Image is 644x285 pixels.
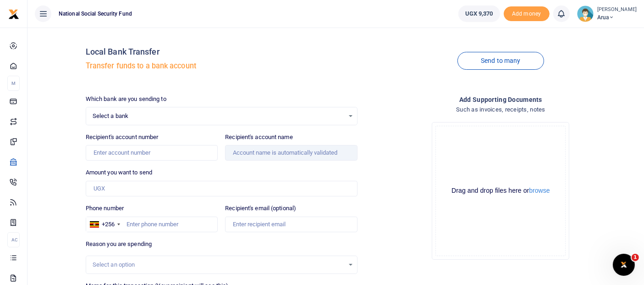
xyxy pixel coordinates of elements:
a: UGX 9,370 [458,6,500,22]
h4: Local Bank Transfer [86,47,358,57]
li: M [7,76,20,91]
label: Reason you are spending [86,240,152,249]
button: browse [529,187,550,194]
div: +256 [102,220,115,229]
span: National Social Security Fund [55,10,136,18]
iframe: Intercom live chat [613,254,635,276]
span: UGX 9,370 [465,9,493,18]
small: [PERSON_NAME] [597,6,637,14]
img: profile-user [577,6,594,22]
a: Send to many [457,52,544,70]
span: Arua [597,13,637,22]
span: 1 [632,254,639,261]
input: Enter account number [86,145,218,161]
label: Recipient's account name [225,133,292,142]
h4: Such as invoices, receipts, notes [365,105,637,115]
div: Drag and drop files here or [436,186,565,195]
label: Phone number [86,204,124,213]
a: profile-user [PERSON_NAME] Arua [577,6,637,22]
input: Enter recipient email [225,217,358,232]
label: Recipient's email (optional) [225,204,296,213]
span: Select a bank [93,112,344,121]
div: File Uploader [432,122,569,260]
input: UGX [86,181,358,196]
label: Which bank are you sending to [86,95,166,104]
div: Select an option [93,260,344,269]
a: Add money [504,10,550,17]
label: Amount you want to send [86,168,152,177]
a: logo-small logo-large logo-large [8,10,19,17]
h5: Transfer funds to a bank account [86,61,358,71]
li: Wallet ballance [455,6,504,22]
li: Toup your wallet [504,6,550,22]
span: Add money [504,6,550,22]
h4: Add supporting Documents [365,95,637,105]
img: logo-small [8,9,19,20]
div: Uganda: +256 [86,217,123,232]
label: Recipient's account number [86,133,159,142]
li: Ac [7,232,20,247]
input: Account name is automatically validated [225,145,358,161]
input: Enter phone number [86,217,218,232]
